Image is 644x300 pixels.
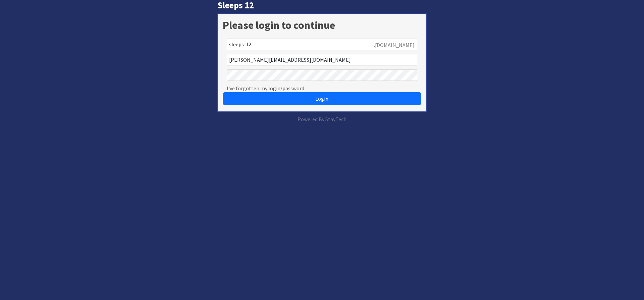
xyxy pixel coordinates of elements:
[227,84,304,92] a: I've forgotten my login/password
[227,39,417,50] input: Account Reference
[315,95,328,102] span: Login
[223,92,421,105] button: Login
[223,19,421,32] h1: Please login to continue
[217,115,427,123] p: Powered By StayTech
[227,54,417,65] input: Email
[374,41,415,49] span: .[DOMAIN_NAME]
